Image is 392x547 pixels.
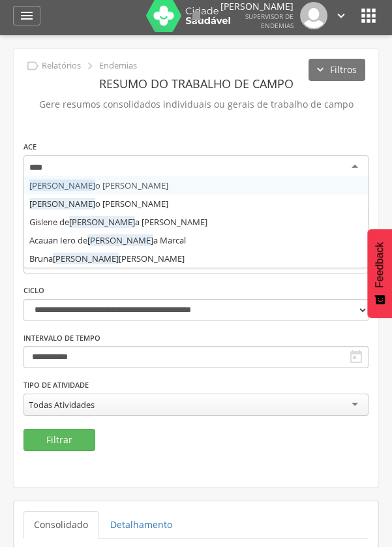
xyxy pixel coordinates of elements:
p: Relatórios [42,61,81,71]
div: Todas Atividades [29,399,95,411]
i:  [348,349,364,365]
span: Supervisor de Endemias [245,12,294,30]
header: Resumo do Trabalho de Campo [23,72,369,95]
label: Tipo de Atividade [23,380,89,390]
span: [PERSON_NAME] [53,253,119,264]
span: [PERSON_NAME] [29,198,95,210]
a:  [13,6,40,25]
div: o [PERSON_NAME] [24,195,368,213]
a:  [188,2,204,29]
a: Detalhamento [100,511,183,539]
label: ACE [23,142,37,152]
div: Bruna [PERSON_NAME] [24,249,368,268]
i:  [188,8,204,23]
button: Feedback - Mostrar pesquisa [367,229,392,318]
span: [PERSON_NAME] [29,180,95,191]
label: Ciclo [23,285,44,296]
i:  [83,59,97,73]
a: Consolidado [23,511,98,539]
i:  [25,59,40,73]
p: Gere resumos consolidados individuais ou gerais de trabalho de campo [23,95,369,114]
p: Endemias [99,61,137,71]
button: Filtros [309,59,365,81]
span: Feedback [374,242,385,288]
button: Filtrar [23,429,95,451]
span: [PERSON_NAME] [87,234,153,246]
div: Acauan Iero de a Marcal [24,231,368,249]
span: [PERSON_NAME] [69,216,135,228]
p: [PERSON_NAME] [220,2,294,11]
i:  [19,8,35,23]
i:  [334,8,348,23]
div: o [PERSON_NAME] [24,176,368,195]
label: Intervalo de Tempo [23,333,100,343]
div: Gislene de a [PERSON_NAME] [24,213,368,231]
i:  [358,5,379,26]
a:  [334,2,348,29]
